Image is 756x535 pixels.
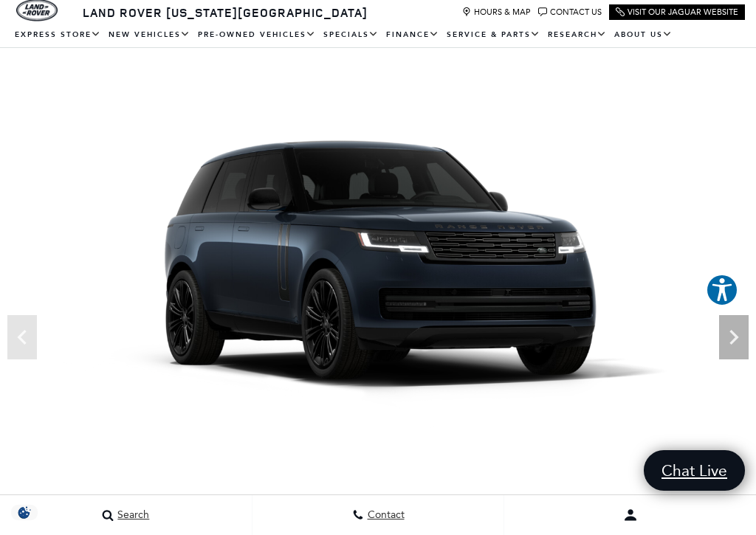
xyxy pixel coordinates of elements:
a: Chat Live [644,450,745,491]
section: Click to Open Cookie Consent Modal [7,505,41,520]
a: Visit Our Jaguar Website [616,7,738,17]
a: Land Rover [US_STATE][GEOGRAPHIC_DATA] [74,4,377,21]
a: EXPRESS STORE [11,22,105,48]
aside: Accessibility Help Desk [706,274,738,309]
span: Land Rover [US_STATE][GEOGRAPHIC_DATA] [83,4,368,21]
span: Chat Live [654,460,735,480]
a: About Us [611,22,676,48]
div: Next [719,315,749,359]
span: Search [114,509,149,522]
span: Contact [364,509,405,522]
a: Pre-Owned Vehicles [194,22,320,48]
img: Opt-Out Icon [7,505,41,520]
button: Open user profile menu [504,497,756,534]
button: Explore your accessibility options [706,274,738,306]
a: Hours & Map [462,7,531,17]
a: Service & Parts [443,22,544,48]
a: Finance [382,22,443,48]
nav: Main Navigation [11,22,745,48]
a: Specials [320,22,382,48]
a: New Vehicles [105,22,194,48]
a: Research [544,22,611,48]
a: Contact Us [538,7,602,17]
